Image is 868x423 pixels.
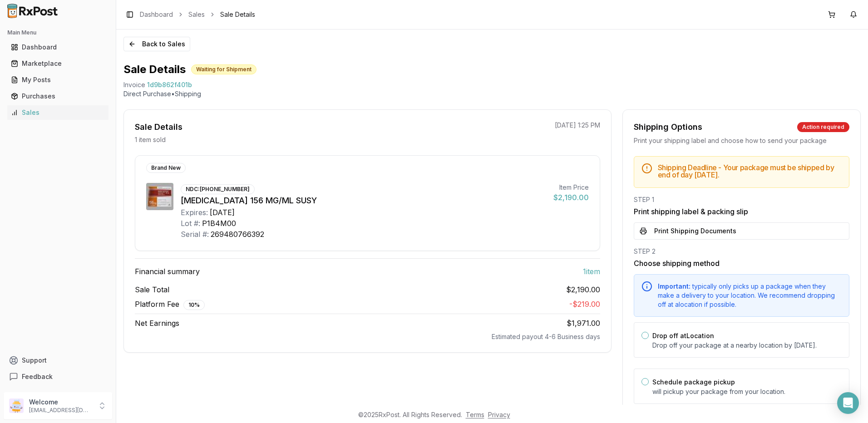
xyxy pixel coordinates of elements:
[183,300,205,310] div: 10 %
[7,55,108,72] a: Marketplace
[210,207,235,218] div: [DATE]
[634,121,702,133] div: Shipping Options
[634,247,849,256] div: STEP 2
[11,59,105,68] div: Marketplace
[11,92,105,101] div: Purchases
[146,163,186,173] div: Brand New
[29,398,92,407] p: Welcome
[567,319,600,328] span: $1,971.00
[140,10,255,19] nav: breadcrumb
[22,372,53,381] span: Feedback
[135,332,600,341] div: Estimated payout 4-6 Business days
[181,207,208,218] div: Expires:
[4,105,112,120] button: Sales
[135,266,200,277] span: Financial summary
[634,222,849,240] button: Print Shipping Documents
[211,229,264,240] div: 269480766392
[466,411,484,418] a: Terms
[123,37,190,51] button: Back to Sales
[4,352,112,369] button: Support
[188,10,205,19] a: Sales
[652,378,735,386] label: Schedule package pickup
[135,284,169,295] span: Sale Total
[4,56,112,71] button: Marketplace
[29,407,92,414] p: [EMAIL_ADDRESS][DOMAIN_NAME]
[181,218,200,229] div: Lot #:
[4,369,112,385] button: Feedback
[11,75,105,84] div: My Posts
[7,39,108,55] a: Dashboard
[181,194,546,207] div: [MEDICAL_DATA] 156 MG/ML SUSY
[7,29,108,36] h2: Main Menu
[634,206,849,217] h3: Print shipping label & packing slip
[181,229,209,240] div: Serial #:
[569,300,600,309] span: - $219.00
[658,282,842,309] div: typically only picks up a package when they make a delivery to your location. We recommend droppi...
[4,89,112,103] button: Purchases
[11,108,105,117] div: Sales
[555,121,600,130] p: [DATE] 1:25 PM
[553,192,589,203] div: $2,190.00
[135,135,166,144] p: 1 item sold
[634,195,849,204] div: STEP 1
[11,43,105,52] div: Dashboard
[147,80,192,89] span: 1d9b862f401b
[652,387,842,396] p: will pickup your package from your location.
[123,89,861,98] p: Direct Purchase • Shipping
[553,183,589,192] div: Item Price
[140,10,173,19] a: Dashboard
[181,184,255,194] div: NDC: [PHONE_NUMBER]
[191,64,256,74] div: Waiting for Shipment
[658,164,842,178] h5: Shipping Deadline - Your package must be shipped by end of day [DATE] .
[4,73,112,87] button: My Posts
[634,258,849,269] h3: Choose shipping method
[652,332,714,339] label: Drop off at Location
[202,218,236,229] div: P1B4M00
[837,392,859,414] div: Open Intercom Messenger
[488,411,510,418] a: Privacy
[7,72,108,88] a: My Posts
[123,80,145,89] div: Invoice
[135,121,182,133] div: Sale Details
[4,40,112,54] button: Dashboard
[7,104,108,121] a: Sales
[583,266,600,277] span: 1 item
[146,183,173,210] img: Invega Sustenna 156 MG/ML SUSY
[4,4,62,18] img: RxPost Logo
[658,282,690,290] span: Important:
[220,10,255,19] span: Sale Details
[634,136,849,145] div: Print your shipping label and choose how to send your package
[566,284,600,295] span: $2,190.00
[797,122,849,132] div: Action required
[9,398,24,413] img: User avatar
[135,299,205,310] span: Platform Fee
[652,341,842,350] p: Drop off your package at a nearby location by [DATE] .
[123,62,186,77] h1: Sale Details
[7,88,108,104] a: Purchases
[135,318,179,329] span: Net Earnings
